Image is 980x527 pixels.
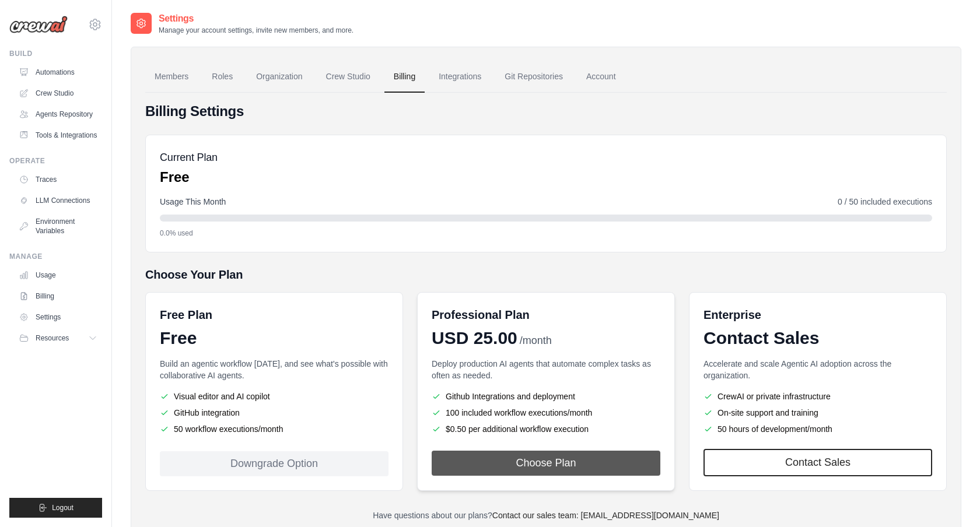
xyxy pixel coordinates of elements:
div: Downgrade Option [160,451,388,476]
a: Environment Variables [14,212,102,240]
li: 100 included workflow executions/month [432,407,660,419]
li: GitHub integration [160,407,388,419]
h5: Choose Your Plan [145,266,947,283]
p: Manage your account settings, invite new members, and more. [159,26,353,35]
a: Settings [14,308,102,326]
span: 0.0% used [160,229,193,238]
h6: Professional Plan [432,307,530,323]
h5: Current Plan [160,149,218,166]
a: Agents Repository [14,105,102,124]
h6: Enterprise [703,307,932,323]
img: Logo [9,16,68,33]
a: Contact our sales team: [EMAIL_ADDRESS][DOMAIN_NAME] [492,511,719,520]
div: Contact Sales [703,328,932,349]
div: Operate [9,156,102,166]
a: Billing [384,61,425,93]
a: Crew Studio [14,84,102,103]
button: Logout [9,498,102,518]
h4: Billing Settings [145,102,947,121]
a: LLM Connections [14,191,102,210]
a: Git Repositories [495,61,572,93]
li: $0.50 per additional workflow execution [432,423,660,435]
li: 50 hours of development/month [703,423,932,435]
button: Choose Plan [432,451,660,476]
div: Free [160,328,388,349]
a: Billing [14,287,102,305]
a: Automations [14,63,102,82]
span: Usage This Month [160,196,226,208]
li: Github Integrations and deployment [432,391,660,402]
a: Contact Sales [703,449,932,476]
a: Traces [14,170,102,189]
li: 50 workflow executions/month [160,423,388,435]
li: CrewAI or private infrastructure [703,391,932,402]
a: Organization [247,61,311,93]
button: Resources [14,329,102,347]
a: Roles [202,61,242,93]
div: Manage [9,252,102,261]
a: Integrations [429,61,491,93]
p: Build an agentic workflow [DATE], and see what's possible with collaborative AI agents. [160,358,388,381]
span: Logout [52,503,73,512]
a: Crew Studio [317,61,380,93]
h2: Settings [159,12,353,26]
span: Resources [36,333,69,343]
a: Account [577,61,625,93]
li: Visual editor and AI copilot [160,391,388,402]
p: Deploy production AI agents that automate complex tasks as often as needed. [432,358,660,381]
p: Accelerate and scale Agentic AI adoption across the organization. [703,358,932,381]
a: Usage [14,266,102,284]
span: /month [520,333,552,349]
a: Members [145,61,198,93]
li: On-site support and training [703,407,932,419]
h6: Free Plan [160,307,212,323]
a: Tools & Integrations [14,126,102,145]
div: Build [9,49,102,58]
p: Free [160,168,218,187]
span: USD 25.00 [432,328,517,349]
p: Have questions about our plans? [145,510,947,521]
span: 0 / 50 included executions [838,196,932,208]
